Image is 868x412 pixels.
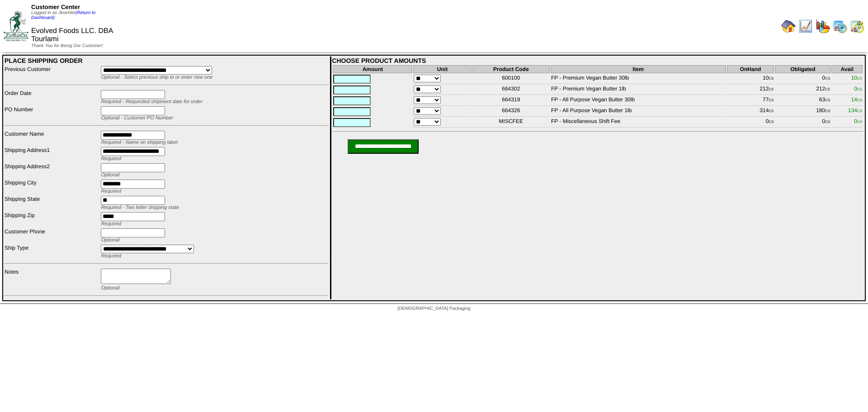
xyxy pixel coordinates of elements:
span: Required [101,253,121,259]
td: 63 [775,96,830,106]
td: MISCFEE [472,118,550,128]
span: CS [857,120,862,124]
td: 10 [727,74,774,84]
td: Previous Customer [4,66,99,81]
th: Amount [333,65,412,73]
th: Avail [831,65,863,73]
span: CS [857,98,862,102]
td: 664326 [472,107,550,117]
span: CS [825,109,830,113]
img: calendarprod.gif [833,19,847,33]
td: 0 [775,118,830,128]
img: calendarinout.gif [850,19,864,33]
span: CS [857,87,862,91]
a: (Return to Dashboard) [31,10,95,20]
span: 10 [851,75,862,81]
th: Item [551,65,726,73]
td: FP - Premium Vegan Butter 1lb [551,85,726,95]
th: OnHand [727,65,774,73]
span: CS [857,76,862,81]
div: PLACE SHIPPING ORDER [5,57,329,64]
td: 0 [775,74,830,84]
td: Ship Type [4,244,99,259]
span: 14 [851,96,862,103]
div: CHOOSE PRODUCT AMOUNTS [332,57,863,64]
span: Optional - Select previous ship to or enter new one [101,75,212,80]
td: Notes [4,268,99,291]
span: Required [101,221,121,227]
span: CS [857,109,862,113]
td: 664302 [472,85,550,95]
td: FP - All Purpose Vegan Butter 30lb [551,96,726,106]
span: 134 [848,107,862,114]
td: Shipping State [4,195,99,211]
span: Evolved Foods LLC. DBA Tourlami [31,27,113,43]
span: Optional - Customer PO Number [101,115,173,121]
span: CS [769,120,774,124]
span: CS [769,109,774,113]
img: line_graph.gif [798,19,813,33]
td: FP - All Purpose Vegan Butter 1lb [551,107,726,117]
span: CS [769,87,774,91]
td: FP - Miscellaneous Shift Fee [551,118,726,128]
span: Optional [101,172,119,178]
td: 0 [727,118,774,128]
td: Shipping City [4,179,99,194]
td: Shipping Address1 [4,147,99,162]
td: Shipping Address2 [4,163,99,178]
span: Logged in as Jkoehler [31,10,95,20]
span: CS [825,76,830,81]
span: 0 [854,118,862,124]
td: Shipping Zip [4,212,99,227]
img: home.gif [781,19,796,33]
img: graph.gif [816,19,830,33]
td: 314 [727,107,774,117]
span: CS [825,120,830,124]
td: Customer Name [4,130,99,146]
span: Customer Center [31,4,80,10]
span: Required [101,156,121,161]
img: ZoRoCo_Logo(Green%26Foil)%20jpg.webp [4,11,28,41]
span: Optional [101,237,119,243]
span: CS [825,98,830,102]
th: Obligated [775,65,830,73]
span: Required [101,189,121,194]
span: Required - Name on shipping label [101,140,177,145]
span: Thank You for Being Our Customer! [31,43,103,48]
td: 212 [727,85,774,95]
span: CS [769,98,774,102]
span: 0 [854,85,862,92]
td: FP - Premium Vegan Butter 30lb [551,74,726,84]
td: PO Number [4,106,99,121]
td: 180 [775,107,830,117]
td: 212 [775,85,830,95]
td: Order Date [4,90,99,105]
span: CS [769,76,774,81]
th: Product Code [472,65,550,73]
td: 600100 [472,74,550,84]
span: Required - Requested shipment date for order [101,99,202,104]
td: 77 [727,96,774,106]
td: 664319 [472,96,550,106]
span: Required - Two letter shipping state [101,205,179,210]
th: Unit [413,65,471,73]
span: Optional [101,285,119,291]
span: [DEMOGRAPHIC_DATA] Packaging [397,306,470,311]
td: Customer Phone [4,228,99,243]
span: CS [825,87,830,91]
